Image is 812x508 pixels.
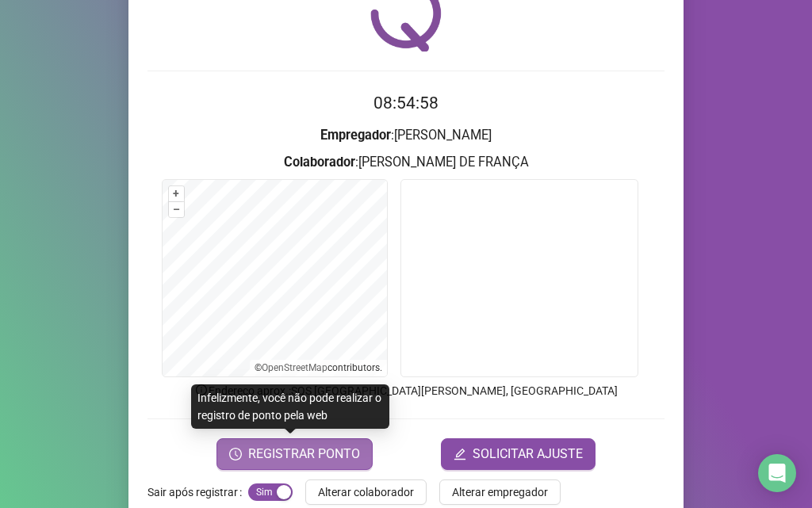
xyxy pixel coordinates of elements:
[454,448,466,460] span: edit
[439,479,561,505] button: Alterar empregador
[216,438,373,470] button: REGISTRAR PONTO
[320,128,391,143] strong: Empregador
[262,362,327,373] a: OpenStreetMap
[248,445,360,464] span: REGISTRAR PONTO
[373,94,439,113] time: 08:54:58
[147,382,665,399] p: Endereço aprox. : SQS [GEOGRAPHIC_DATA][PERSON_NAME], [GEOGRAPHIC_DATA]
[169,186,184,201] button: +
[758,454,796,492] div: Open Intercom Messenger
[191,384,389,429] div: Infelizmente, você não pode realizar o registro de ponto pela web
[305,479,427,505] button: Alterar colaborador
[147,152,665,173] h3: : [PERSON_NAME] DE FRANÇA
[473,445,583,464] span: SOLICITAR AJUSTE
[229,448,242,460] span: clock-circle
[147,125,665,146] h3: : [PERSON_NAME]
[441,438,596,470] button: editSOLICITAR AJUSTE
[284,155,355,170] strong: Colaborador
[147,479,248,505] label: Sair após registrar
[452,483,548,501] span: Alterar empregador
[255,362,382,373] li: © contributors.
[318,483,414,501] span: Alterar colaborador
[194,383,209,397] span: info-circle
[169,202,184,217] button: –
